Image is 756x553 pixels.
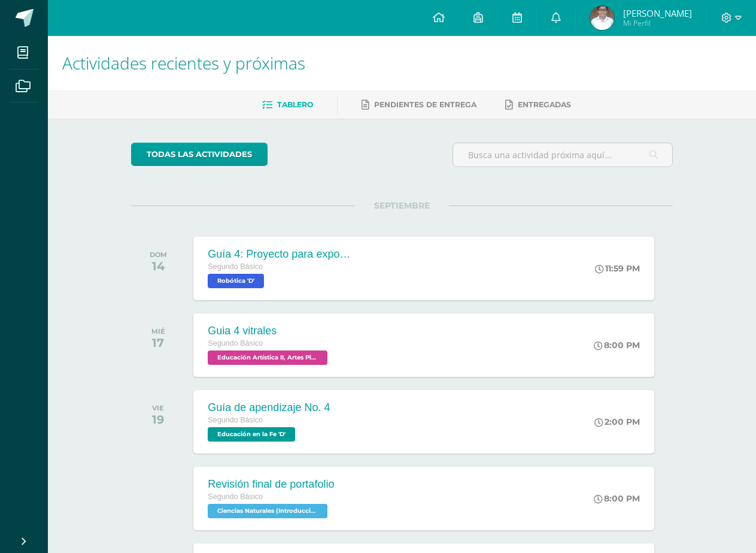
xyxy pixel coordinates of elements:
[362,95,476,114] a: Pendientes de entrega
[208,427,295,442] span: Educación en la Fe 'D'
[505,95,571,114] a: Entregadas
[150,259,167,273] div: 14
[208,492,263,501] span: Segundo Básico
[208,350,327,365] span: Educación Artística II, Artes Plásticas 'D'
[594,340,640,350] div: 8:00 PM
[208,401,330,414] div: Guía de apendizaje No. 4
[151,327,165,336] div: MIÉ
[208,504,327,518] span: Ciencias Naturales (Introducción a la Química) 'D'
[208,248,351,261] div: Guía 4: Proyecto para exposición
[208,339,263,347] span: Segundo Básico
[208,262,263,271] span: Segundo Básico
[150,250,167,259] div: DOM
[152,412,164,427] div: 19
[623,18,692,28] span: Mi Perfil
[518,100,571,109] span: Entregadas
[623,7,692,19] span: [PERSON_NAME]
[152,404,164,412] div: VIE
[355,200,449,211] span: SEPTIEMBRE
[595,263,640,274] div: 11:59 PM
[151,336,165,350] div: 17
[62,52,305,74] span: Actividades recientes y próximas
[590,6,614,30] img: c6c55850625d03b804869e3fe2a73493.png
[208,274,264,288] span: Robótica 'D'
[208,325,330,337] div: Guia 4 vitrales
[374,100,476,109] span: Pendientes de entrega
[453,143,672,167] input: Busca una actividad próxima aquí...
[277,100,313,109] span: Tablero
[594,416,640,427] div: 2:00 PM
[208,478,334,491] div: Revisión final de portafolio
[594,493,640,504] div: 8:00 PM
[208,416,263,424] span: Segundo Básico
[262,95,313,114] a: Tablero
[131,143,268,166] a: todas las Actividades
